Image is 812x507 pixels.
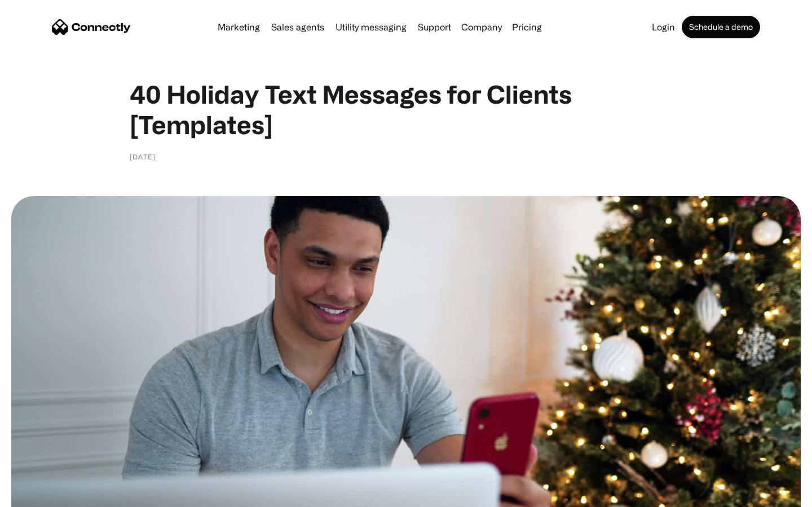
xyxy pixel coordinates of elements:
a: Login [647,23,679,32]
a: Pricing [507,23,546,32]
h1: 40 Holiday Text Messages for Clients [Templates] [130,79,682,140]
a: Marketing [213,23,264,32]
a: Sales agents [267,23,329,32]
div: [DATE] [130,151,156,162]
div: Company [461,19,502,35]
a: Utility messaging [331,23,411,32]
div: Company [458,19,505,35]
aside: Language selected: English [11,487,68,503]
a: Schedule a demo [682,16,760,38]
a: home [52,19,131,35]
ul: Language list [23,487,68,503]
a: Support [413,23,456,32]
